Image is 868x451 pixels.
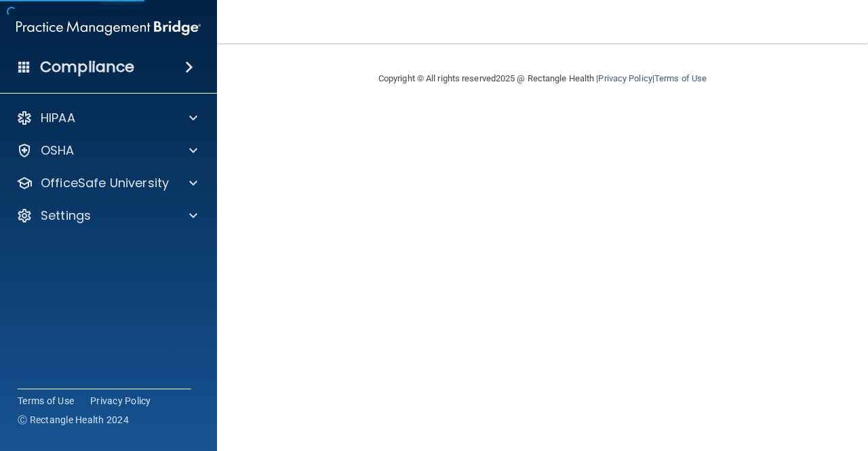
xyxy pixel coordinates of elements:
[598,73,652,83] a: Privacy Policy
[40,58,134,77] h4: Compliance
[16,110,197,126] a: HIPAA
[16,142,197,159] a: OSHA
[16,208,197,224] a: Settings
[295,57,790,100] div: Copyright © All rights reserved 2025 @ Rectangle Health | |
[41,208,91,224] p: Settings
[41,110,75,126] p: HIPAA
[18,413,129,427] span: Ⓒ Rectangle Health 2024
[41,142,75,159] p: OSHA
[41,175,169,191] p: OfficeSafe University
[18,394,74,408] a: Terms of Use
[90,394,151,408] a: Privacy Policy
[16,14,201,41] img: PMB logo
[16,175,197,191] a: OfficeSafe University
[654,73,707,83] a: Terms of Use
